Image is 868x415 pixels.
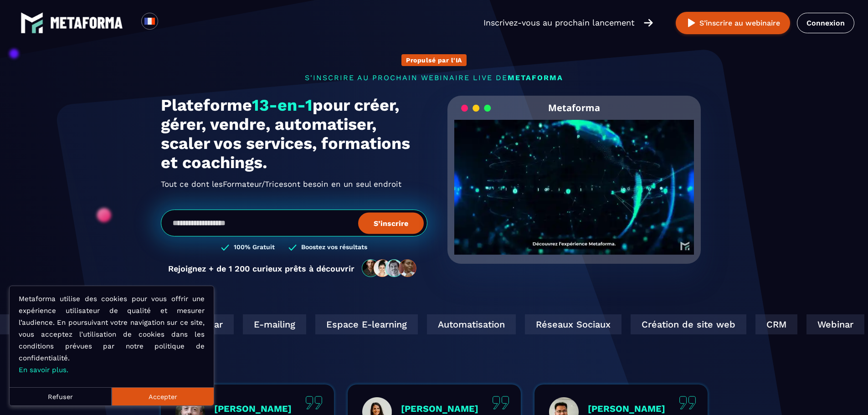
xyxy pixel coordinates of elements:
[166,17,173,28] input: Search for option
[686,17,697,29] img: play
[161,73,708,82] p: s'inscrire au prochain webinaire live de
[805,314,863,334] div: Webinar
[676,12,790,34] button: S’inscrire au webinaire
[223,177,288,191] span: Formateur/Trices
[301,243,367,252] h3: Boostez vos résultats
[19,293,205,376] p: Metaforma utilise des cookies pour vous offrir une expérience utilisateur de qualité et mesurer l...
[161,177,427,191] h2: Tout ce dont les ont besoin en un seul endroit
[10,387,112,405] button: Refuser
[588,403,665,414] p: [PERSON_NAME]
[629,314,745,334] div: Création de site web
[679,396,696,410] img: quote
[406,56,462,64] p: Propulsé par l'IA
[359,259,420,278] img: community-people
[313,314,416,334] div: Espace E-learning
[112,387,214,405] button: Accepter
[523,314,620,334] div: Réseaux Sociaux
[168,264,354,273] p: Rejoignez + de 1 200 curieux prêts à découvrir
[492,396,509,410] img: quote
[358,212,424,234] button: S’inscrire
[305,396,323,410] img: quote
[21,11,43,34] img: logo
[454,120,694,240] video: Your browser does not support the video tag.
[158,13,180,33] div: Search for option
[508,73,563,82] span: METAFORMA
[19,366,68,374] a: En savoir plus.
[50,17,123,29] img: logo
[252,96,313,115] span: 13-en-1
[144,15,155,27] img: fr
[174,314,232,334] div: Webinar
[797,13,854,33] a: Connexion
[483,16,635,29] p: Inscrivez-vous au prochain lancement
[425,314,514,334] div: Automatisation
[548,96,600,120] h2: Metaforma
[644,18,653,28] img: arrow-right
[288,243,297,252] img: checked
[221,243,229,252] img: checked
[234,243,275,252] h3: 100% Gratuit
[214,403,292,414] p: [PERSON_NAME]
[754,314,796,334] div: CRM
[241,314,304,334] div: E-mailing
[161,96,427,172] h1: Plateforme pour créer, gérer, vendre, automatiser, scaler vos services, formations et coachings.
[461,104,491,113] img: loading
[401,403,478,414] p: [PERSON_NAME]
